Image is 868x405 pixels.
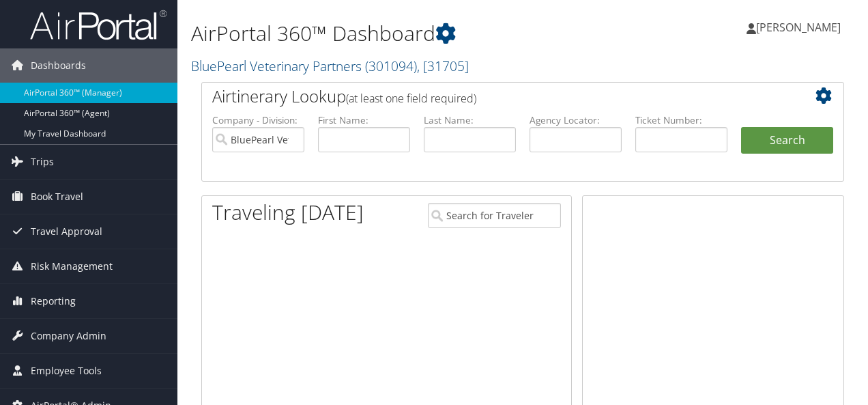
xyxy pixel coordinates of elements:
span: Dashboards [31,48,86,83]
input: Search for Traveler [428,203,562,228]
span: Employee Tools [31,354,102,388]
span: , [ 31705 ] [417,57,469,75]
span: (at least one field required) [346,91,476,106]
label: Company - Division: [212,113,304,127]
span: [PERSON_NAME] [756,20,841,35]
h1: Traveling [DATE] [212,198,364,227]
h1: AirPortal 360™ Dashboard [191,19,633,48]
span: Reporting [31,284,76,318]
span: ( 301094 ) [365,57,417,75]
span: Book Travel [31,180,83,214]
label: Last Name: [424,113,516,127]
label: Ticket Number: [635,113,727,127]
img: airportal-logo.png [30,9,167,41]
a: BluePearl Veterinary Partners [191,57,469,75]
button: Search [741,127,833,154]
span: Trips [31,145,54,179]
label: Agency Locator: [530,113,622,127]
span: Travel Approval [31,214,102,249]
label: First Name: [318,113,410,127]
a: [PERSON_NAME] [747,7,854,48]
span: Company Admin [31,319,106,353]
h2: Airtinerary Lookup [212,85,780,108]
span: Risk Management [31,249,113,283]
